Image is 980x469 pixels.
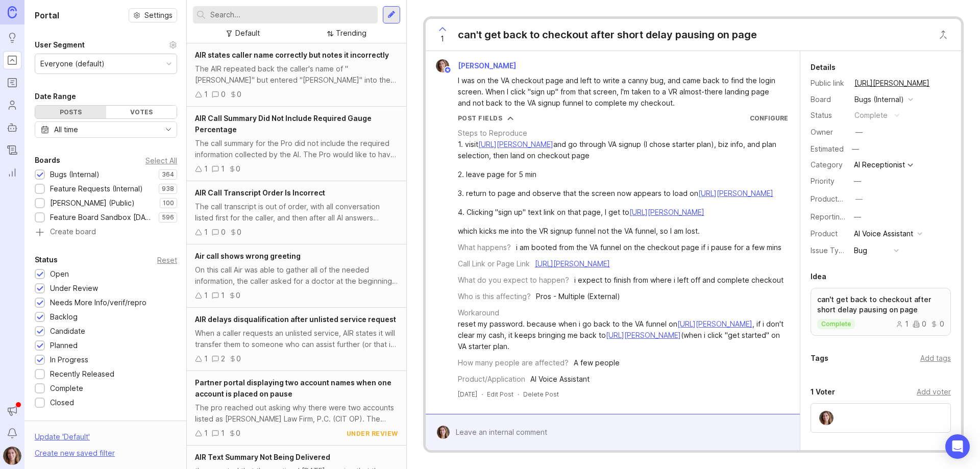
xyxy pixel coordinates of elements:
[430,59,524,72] a: Maddy Martin[PERSON_NAME]
[530,374,590,385] div: AI Voice Assistant
[50,340,78,351] div: Planned
[195,201,398,224] div: The call transcript is out of order, with all conversation listed first for the caller, and then ...
[163,199,174,207] p: 100
[35,39,85,51] div: User Segment
[487,390,513,399] div: Edit Post
[811,127,846,138] div: Owner
[811,386,835,398] div: 1 Voter
[195,138,398,160] div: The call summary for the Pro did not include the required information collected by the AI. The Pr...
[811,61,836,73] div: Details
[160,126,177,134] svg: toggle icon
[3,96,21,114] a: Users
[811,229,838,238] label: Product
[855,127,863,138] div: —
[930,320,944,328] div: 0
[35,431,90,448] div: Update ' Default '
[458,128,527,139] div: Steps to Reproduce
[518,390,519,399] div: ·
[195,315,396,324] span: AIR delays disqualification after unlisted service request
[458,226,788,237] div: which kicks me into the VR signup funnel not the VA funnel, so I am lost.
[750,114,788,122] a: Configure
[458,275,569,286] div: What do you expect to happen?
[50,326,85,337] div: Candidate
[35,228,177,237] a: Create board
[458,291,531,302] div: Who is this affecting?
[811,177,835,185] label: Priority
[854,211,861,223] div: —
[221,428,225,439] div: 1
[204,89,208,100] div: 1
[347,429,398,438] div: under review
[204,428,208,439] div: 1
[811,194,865,203] label: ProductboardID
[436,59,449,72] img: Maddy Martin
[221,89,226,100] div: 0
[458,258,530,269] div: Call Link or Page Link
[574,357,620,368] div: A few people
[854,228,913,239] div: AI Voice Assistant
[3,118,21,137] a: Autopilot
[920,353,951,364] div: Add tags
[35,448,115,459] div: Create new saved filter
[516,242,781,253] div: i am booted from the VA funnel on the checkout page if i pause for a few mins
[40,58,105,69] div: Everyone (default)
[854,110,888,121] div: complete
[3,51,21,69] a: Portal
[917,386,951,398] div: Add voter
[535,259,610,268] a: [URL][PERSON_NAME]
[811,212,865,221] label: Reporting Team
[8,6,17,18] img: Canny Home
[187,181,406,244] a: AIR Call Transcript Order Is IncorrectThe call transcript is out of order, with all conversation ...
[195,453,330,461] span: AIR Text Summary Not Being Delivered
[458,390,477,398] time: [DATE]
[50,354,88,365] div: In Progress
[458,139,788,161] div: 1. visit and go through VA signup (I chose starter plan), biz info, and plan selection, then land...
[162,170,174,179] p: 364
[35,254,58,266] div: Status
[458,242,511,253] div: What happens?
[106,106,177,118] div: Votes
[35,90,76,103] div: Date Range
[458,75,779,109] div: I was on the VA checkout page and left to write a canny bug, and came back to find the login scre...
[945,434,970,459] div: Open Intercom Messenger
[129,8,177,22] button: Settings
[195,264,398,287] div: On this call Air was able to gather all of the needed information, the caller asked for a doctor ...
[187,43,406,107] a: AIR states caller name correctly but notes it incorrectlyThe AIR repeated back the caller's name ...
[811,110,846,121] div: Status
[162,213,174,221] p: 596
[821,320,851,328] p: complete
[458,28,757,42] div: can't get back to checkout after short delay pausing on page
[35,9,59,21] h1: Portal
[50,169,100,180] div: Bugs (Internal)
[436,426,450,439] img: Maddy Martin
[811,94,846,105] div: Board
[50,183,143,194] div: Feature Requests (Internal)
[458,207,788,218] div: 4. Clicking "sign up" text link on that page, I get to
[221,290,225,301] div: 1
[35,154,60,166] div: Boards
[50,383,83,394] div: Complete
[811,145,844,153] div: Estimated
[195,114,372,134] span: AIR Call Summary Did Not Include Required Gauge Percentage
[221,163,225,175] div: 1
[50,283,98,294] div: Under Review
[458,357,569,368] div: How many people are affected?
[629,208,704,216] a: [URL][PERSON_NAME]
[50,368,114,380] div: Recently Released
[854,245,867,256] div: Bug
[236,290,240,301] div: 0
[204,163,208,175] div: 1
[523,390,559,399] div: Delete Post
[811,288,951,336] a: can't get back to checkout after short delay pausing on pagecomplete100
[144,10,173,20] span: Settings
[811,270,826,283] div: Idea
[50,311,78,323] div: Backlog
[157,257,177,263] div: Reset
[536,291,620,302] div: Pros - Multiple (External)
[3,29,21,47] a: Ideas
[50,198,135,209] div: [PERSON_NAME] (Public)
[3,447,21,465] img: Maddy Martin
[237,227,241,238] div: 0
[458,114,514,122] button: Post Fields
[574,275,783,286] div: i expect to finish from where i left off and complete checkout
